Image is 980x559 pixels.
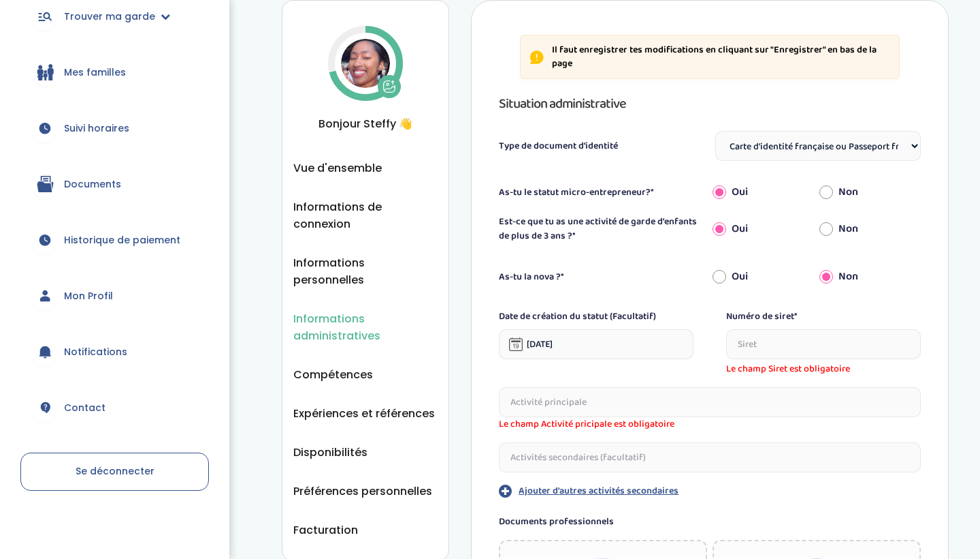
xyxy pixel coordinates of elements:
button: Expériences et références [293,405,435,422]
span: Se déconnecter [76,464,154,478]
p: Il faut enregistrer tes modifications en cliquant sur "Enregistrer" en bas de la page [552,44,891,70]
a: Se déconnecter [20,453,209,491]
label: Non [838,221,858,237]
span: Trouver ma garde [64,10,155,24]
span: Historique de paiement [64,233,180,247]
a: Documents [20,160,209,209]
span: Le champ Siret est obligatoire [726,362,921,376]
a: Notifications [20,327,209,376]
span: Mon Profil [64,289,113,303]
label: Oui [732,221,748,237]
span: Le champ Activité pricipale est obligatoire [499,417,921,432]
button: Informations personnelles [293,254,438,288]
label: Type de document d'identité [499,139,618,153]
p: Ajouter d'autres activités secondaires [519,484,679,498]
button: Informations de connexion [293,198,438,232]
label: As-tu le statut micro-entrepreneur?* [499,185,707,200]
span: Notifications [64,345,127,359]
a: Historique de paiement [20,215,209,265]
label: Oui [732,269,748,285]
label: Non [838,269,858,285]
label: Numéro de siret* [726,309,921,324]
button: Facturation [293,522,358,539]
button: Préférences personnelles [293,483,432,500]
span: Contact [64,401,105,415]
button: Compétences [293,366,373,383]
span: Suivi horaires [64,121,129,136]
label: As-tu la nova ?* [499,270,707,284]
a: Suivi horaires [20,104,209,153]
h3: Situation administrative [499,93,921,115]
input: Activité principale [499,387,921,417]
a: Mes familles [20,48,209,97]
label: Oui [732,184,748,200]
button: Vue d'ensemble [293,160,382,177]
span: Documents [64,177,121,192]
button: Ajouter d'autres activités secondaires [499,483,921,498]
input: Siret [726,329,921,359]
label: Est-ce que tu as une activité de garde d'enfants de plus de 3 ans ?* [499,215,707,243]
span: Bonjour Steffy 👋 [293,115,438,132]
a: Contact [20,383,209,432]
label: Non [838,184,858,200]
input: Date [499,329,693,359]
label: Date de création du statut (Facultatif) [499,309,693,324]
a: Mon Profil [20,271,209,320]
span: Mes familles [64,65,126,80]
input: Activités secondaires (facultatif) [499,442,921,472]
button: Disponibilités [293,444,367,461]
button: Informations administratives [293,310,438,344]
img: Avatar [341,39,390,88]
label: Documents professionnels [499,515,921,529]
